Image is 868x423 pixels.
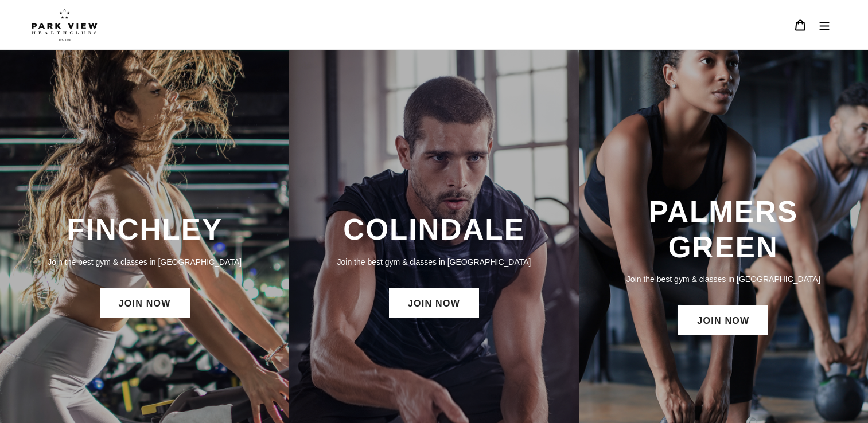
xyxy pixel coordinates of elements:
h3: PALMERS GREEN [590,194,857,265]
button: Menu [812,13,836,37]
h3: FINCHLEY [11,212,278,247]
a: JOIN NOW: Finchley Membership [100,288,190,318]
p: Join the best gym & classes in [GEOGRAPHIC_DATA] [590,273,857,285]
p: Join the best gym & classes in [GEOGRAPHIC_DATA] [301,256,567,268]
a: JOIN NOW: Colindale Membership [389,288,479,318]
a: JOIN NOW: Palmers Green Membership [678,305,768,335]
h3: COLINDALE [301,212,567,247]
img: Park view health clubs is a gym near you. [32,9,98,41]
p: Join the best gym & classes in [GEOGRAPHIC_DATA] [11,256,278,268]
